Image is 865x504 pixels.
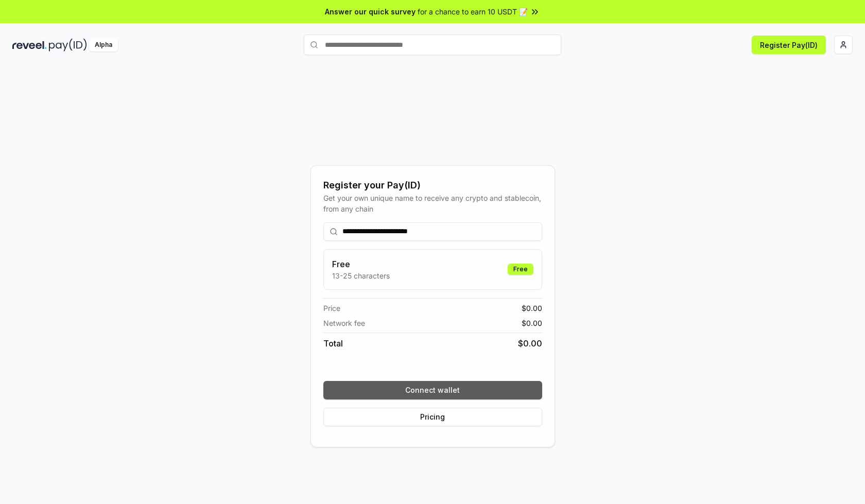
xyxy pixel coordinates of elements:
p: 13-25 characters [332,270,390,281]
img: reveel_dark [12,39,47,51]
button: Pricing [323,408,542,426]
span: $ 0.00 [522,318,542,328]
span: $ 0.00 [518,337,542,350]
button: Connect wallet [323,381,542,399]
div: Free [508,264,533,275]
div: Register your Pay(ID) [323,178,542,193]
button: Register Pay(ID) [752,36,826,54]
span: for a chance to earn 10 USDT 📝 [418,6,528,17]
span: Price [323,303,340,314]
h3: Free [332,258,390,270]
span: Answer our quick survey [325,6,416,17]
div: Get your own unique name to receive any crypto and stablecoin, from any chain [323,193,542,214]
span: $ 0.00 [522,303,542,314]
span: Network fee [323,318,365,328]
span: Total [323,337,343,350]
div: Alpha [89,39,118,51]
img: pay_id [49,39,87,51]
